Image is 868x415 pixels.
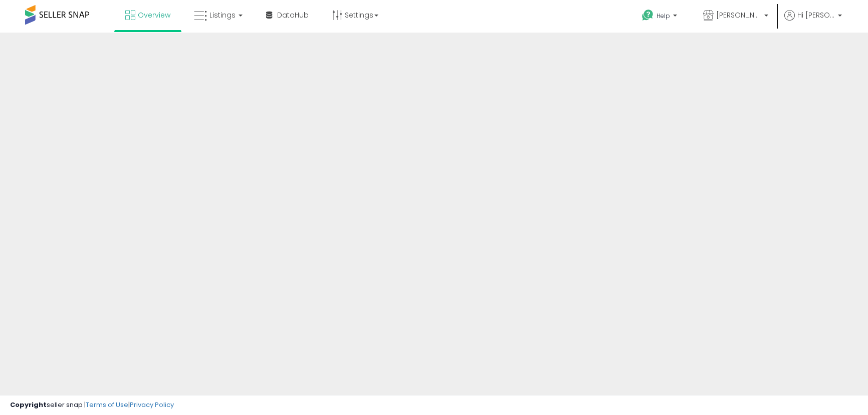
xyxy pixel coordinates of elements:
a: Hi [PERSON_NAME] [784,10,842,33]
span: Listings [209,10,236,20]
span: [PERSON_NAME]'s Shop [716,10,761,20]
span: Hi [PERSON_NAME] [797,10,835,20]
span: Overview [138,10,170,20]
strong: Copyright [10,400,47,409]
div: seller snap | | [10,400,174,410]
span: Help [657,12,670,20]
a: Terms of Use [86,400,128,409]
a: Privacy Policy [130,400,174,409]
a: Help [634,2,687,33]
span: DataHub [277,10,309,20]
i: Get Help [641,9,654,22]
